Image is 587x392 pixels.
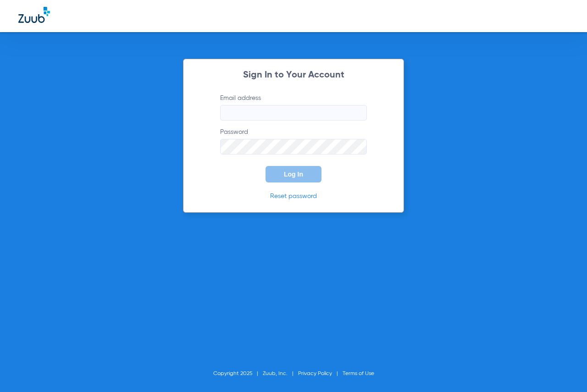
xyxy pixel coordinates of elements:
[270,193,317,199] a: Reset password
[220,139,367,155] input: Password
[343,371,374,376] a: Terms of Use
[263,369,298,378] li: Zuub, Inc.
[298,371,332,376] a: Privacy Policy
[18,7,50,23] img: Zuub Logo
[213,369,263,378] li: Copyright 2025
[206,71,381,80] h2: Sign In to Your Account
[220,94,367,121] label: Email address
[284,171,303,178] span: Log In
[266,166,321,182] button: Log In
[220,127,367,155] label: Password
[220,105,367,121] input: Email address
